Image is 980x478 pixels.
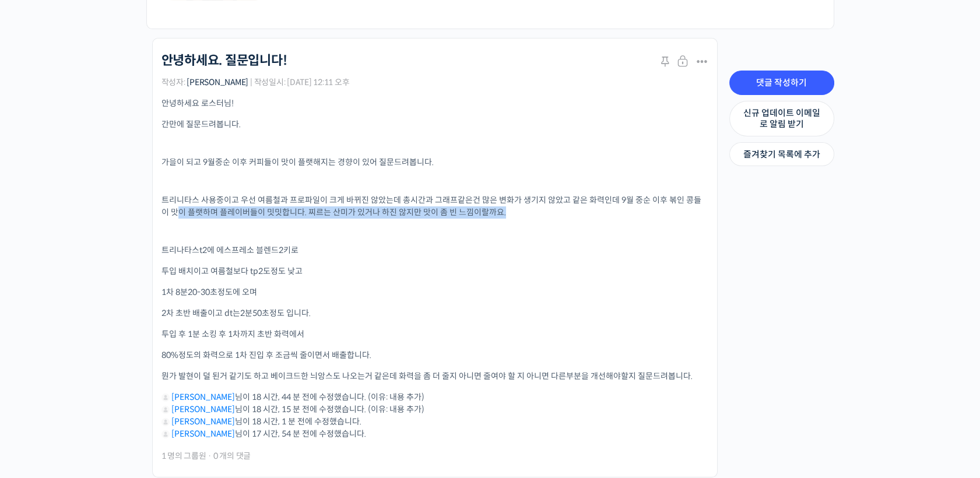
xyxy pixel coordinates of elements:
p: 투입 후 1분 소킹 후 1차까지 초반 화력에서 [161,328,708,340]
p: 안녕하세요 로스터님! [161,97,708,110]
span: 2분50초정도 입니다. [240,308,311,318]
li: 님이 18 시간, 44 분 전에 수정했습니다. (이유: 내용 추가) [161,391,708,403]
p: 2차 초반 배출이고 dt는 [161,307,708,319]
span: 홈 [37,387,44,396]
a: 대화 [77,370,150,399]
li: 님이 18 시간, 1 분 전에 수정했습니다. [161,416,708,428]
a: [PERSON_NAME] [187,77,248,87]
p: 가을이 되고 9월중순 이후 커피들이 맛이 플랫해지는 경향이 있어 질문드려봅니다. [161,156,708,168]
a: [PERSON_NAME] [171,416,235,427]
p: 간만에 질문드려봅니다. [161,118,708,131]
span: 1 명의 그룹원 [161,452,206,460]
a: "윤승우"님 프로필 보기 [161,404,170,414]
a: Stick [658,55,675,71]
a: "윤승우"님 프로필 보기 [161,428,170,439]
a: "윤승우"님 프로필 보기 [161,392,170,402]
a: [PERSON_NAME] [171,392,235,402]
h1: 안녕하세요. 질문입니다! [161,53,287,68]
span: 0 개의 댓글 [213,452,251,460]
p: 뭔가 발현이 덜 된거 같기도 하고 베이크드한 늬앙스도 나오는거 같은데 화력을 좀 더 줄지 아니면 줄여야 할 지 아니면 다른부분을 개선해야할지 질문드려봅니다. [161,370,708,382]
a: 즐겨찾기 목록에 추가 [729,142,834,167]
li: 님이 18 시간, 15 분 전에 수정했습니다. (이유: 내용 추가) [161,403,708,416]
a: 댓글 작성하기 [729,71,834,95]
span: 대화 [107,388,121,397]
p: 트리니타스 사용중이고 우선 여름철과 프로파일이 크게 바뀌진 않았는데 총시간과 그래프같은건 많은 변화가 생기지 않았고 같은 화력인데 9월 중순 이후 볶인 콩들이 맛이 플랫하며 ... [161,194,708,219]
span: 투입 배치이고 여름철보다 tp2도정도 낮고 [161,266,303,276]
p: 80%정도의 화력으로 1차 진입 후 조금씩 줄이면서 배출합니다. [161,349,708,361]
a: 신규 업데이트 이메일로 알림 받기 [729,101,834,136]
a: [PERSON_NAME] [171,428,235,439]
p: 트리나타스t2에 에스프레소 블렌드 [161,244,708,256]
a: 설정 [150,370,224,399]
li: 님이 17 시간, 54 분 전에 수정했습니다. [161,428,708,440]
span: 설정 [180,387,194,396]
span: 2키로 [279,245,298,255]
a: 홈 [3,370,77,399]
span: · [208,451,212,461]
a: [PERSON_NAME] [171,404,235,414]
a: "윤승우"님 프로필 보기 [161,416,170,427]
p: 1차 8분20-30초정도에 오며 [161,286,708,298]
span: 작성자: | 작성일시: [DATE] 12:11 오후 [161,78,350,86]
